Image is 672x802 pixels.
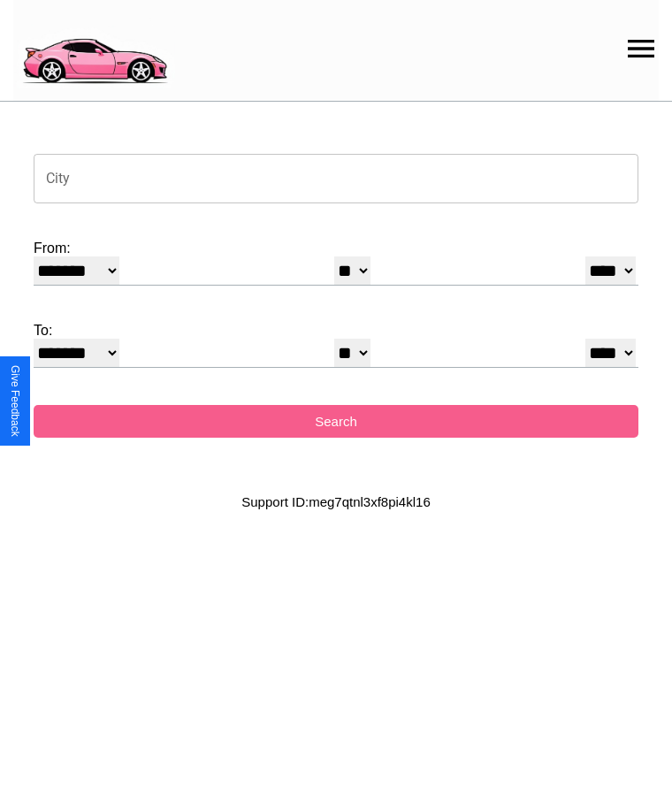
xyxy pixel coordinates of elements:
button: Search [34,405,638,438]
p: Support ID: meg7qtnl3xf8pi4kl16 [241,490,430,514]
img: logo [13,9,175,88]
label: From: [34,241,638,256]
div: Give Feedback [9,365,21,437]
label: To: [34,323,638,339]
